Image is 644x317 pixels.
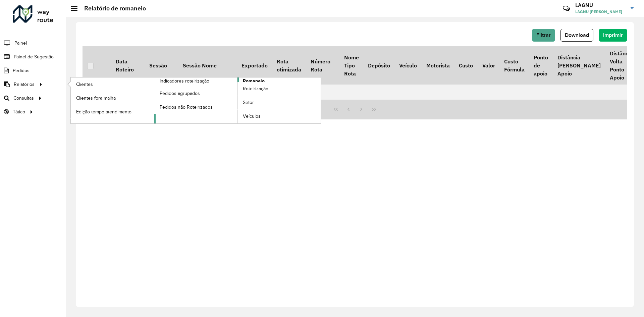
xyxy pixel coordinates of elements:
[77,5,146,12] h2: Relatório de romaneio
[14,53,54,60] span: Painel de Sugestão
[160,90,200,97] span: Pedidos agrupados
[154,77,321,123] a: Romaneio
[145,46,178,85] th: Sessão
[237,110,321,123] a: Veículos
[553,46,605,85] th: Distância [PERSON_NAME] Apoio
[243,77,265,85] span: Romaneio
[529,46,553,85] th: Ponto de apoio
[559,1,574,16] a: Contato Rápido
[237,46,272,85] th: Exportado
[536,32,551,38] span: Filtrar
[237,82,321,96] a: Roteirização
[160,104,213,111] span: Pedidos não Roteirizados
[111,46,145,85] th: Data Roteiro
[237,96,321,109] a: Setor
[575,9,626,15] span: LAGNU [PERSON_NAME]
[599,29,627,42] button: Imprimir
[395,46,422,85] th: Veículo
[13,67,30,74] span: Pedidos
[243,99,254,106] span: Setor
[14,40,27,47] span: Painel
[560,29,593,42] button: Download
[339,46,363,85] th: Nome Tipo Rota
[71,105,154,118] a: Edição tempo atendimento
[154,100,237,114] a: Pedidos não Roteirizados
[422,46,454,85] th: Motorista
[532,29,555,42] button: Filtrar
[76,108,131,115] span: Edição tempo atendimento
[243,113,261,120] span: Veículos
[13,108,25,115] span: Tático
[575,2,626,8] h3: LAGNU
[178,46,237,85] th: Sessão Nome
[306,46,339,85] th: Número Rota
[454,46,477,85] th: Custo
[603,32,623,38] span: Imprimir
[478,46,499,85] th: Valor
[71,77,237,123] a: Indicadores roteirização
[71,77,154,91] a: Clientes
[14,81,35,88] span: Relatórios
[76,95,116,102] span: Clientes fora malha
[499,46,529,85] th: Custo Fórmula
[363,46,394,85] th: Depósito
[605,46,637,85] th: Distância Volta Ponto Apoio
[71,91,154,105] a: Clientes fora malha
[13,95,34,102] span: Consultas
[160,77,209,85] span: Indicadores roteirização
[154,87,237,100] a: Pedidos agrupados
[76,81,93,88] span: Clientes
[243,85,268,92] span: Roteirização
[272,46,306,85] th: Rota otimizada
[565,32,589,38] span: Download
